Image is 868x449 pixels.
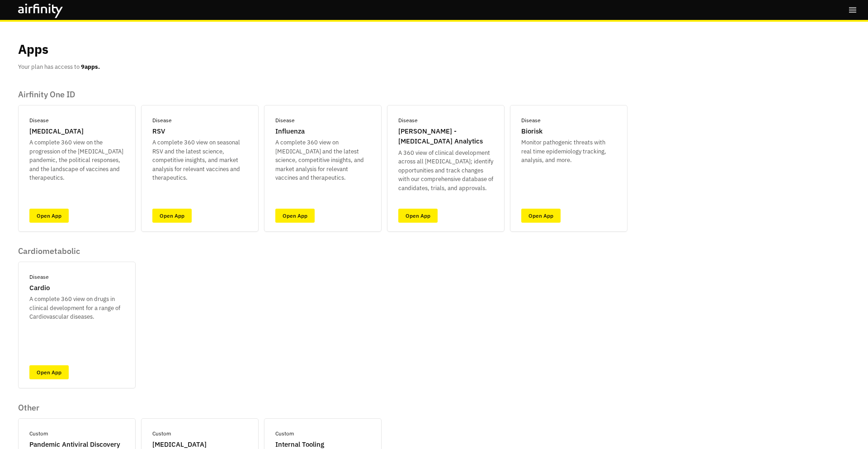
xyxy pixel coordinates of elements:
[521,209,561,223] a: Open App
[152,116,172,124] p: Disease
[521,126,542,137] p: Biorisk
[29,273,49,281] p: Disease
[275,126,305,137] p: Influenza
[29,138,124,182] p: A complete 360 view on the progression of the [MEDICAL_DATA] pandemic, the political responses, a...
[398,148,493,193] p: A 360 view of clinical development across all [MEDICAL_DATA]; identify opportunities and track ch...
[275,138,370,182] p: A complete 360 view on [MEDICAL_DATA] and the latest science, competitive insights, and market an...
[29,116,49,124] p: Disease
[18,40,48,59] p: Apps
[152,209,192,223] a: Open App
[521,116,541,124] p: Disease
[275,430,294,438] p: Custom
[152,430,171,438] p: Custom
[275,209,315,223] a: Open App
[29,209,69,223] a: Open App
[29,126,84,137] p: [MEDICAL_DATA]
[398,116,418,124] p: Disease
[18,62,100,72] p: Your plan has access to
[152,138,247,182] p: A complete 360 view on seasonal RSV and the latest science, competitive insights, and market anal...
[18,90,627,100] p: Airfinity One ID
[18,246,136,256] p: Cardiometabolic
[152,126,165,137] p: RSV
[398,209,438,223] a: Open App
[398,126,493,147] p: [PERSON_NAME] - [MEDICAL_DATA] Analytics
[29,283,50,293] p: Cardio
[29,295,124,321] p: A complete 360 view on drugs in clinical development for a range of Cardiovascular diseases.
[81,63,100,71] b: 9 apps.
[29,430,48,438] p: Custom
[521,138,616,165] p: Monitor pathogenic threats with real time epidemiology tracking, analysis, and more.
[29,365,69,379] a: Open App
[18,403,382,413] p: Other
[275,116,295,124] p: Disease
